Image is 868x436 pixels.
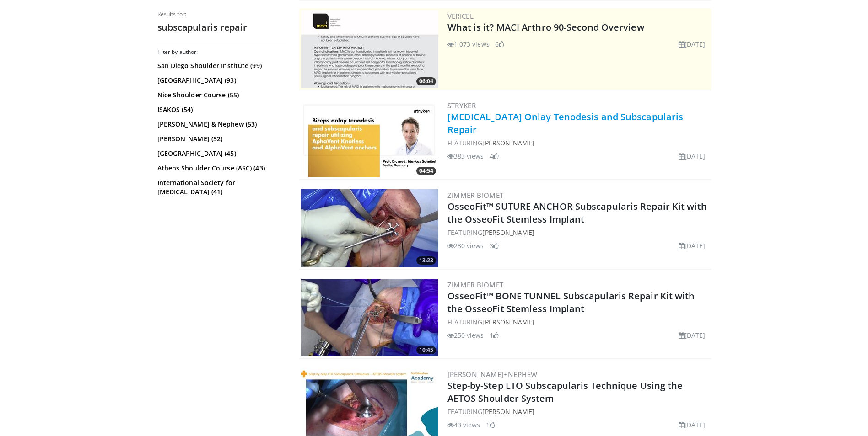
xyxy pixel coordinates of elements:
a: Stryker [447,101,476,110]
a: 04:54 [301,100,438,177]
li: 3 [490,241,499,250]
a: [PERSON_NAME] [482,228,534,237]
li: [DATE] [679,151,706,161]
img: 2f1af013-60dc-4d4f-a945-c3496bd90c6e.300x170_q85_crop-smart_upscale.jpg [301,279,438,356]
li: 6 [495,39,504,49]
a: [PERSON_NAME] [482,318,534,326]
span: 06:04 [416,77,436,85]
a: [GEOGRAPHIC_DATA] (93) [157,76,283,85]
div: FEATURING [447,138,709,148]
span: 13:23 [416,256,436,265]
span: 04:54 [416,167,436,175]
a: International Society for [MEDICAL_DATA] (41) [157,178,283,197]
li: 43 views [447,420,480,430]
div: FEATURING [447,228,709,237]
a: [GEOGRAPHIC_DATA] (45) [157,149,283,158]
li: 1,073 views [447,39,490,49]
a: [MEDICAL_DATA] Onlay Tenodesis and Subscapularis Repair [447,111,684,136]
p: Results for: [157,11,286,18]
a: Zimmer Biomet [447,280,504,289]
a: Athens Shoulder Course (ASC) (43) [157,164,283,173]
a: Vericel [447,11,474,21]
a: ISAKOS (54) [157,105,283,114]
a: What is it? MACI Arthro 90-Second Overview [447,21,644,33]
div: FEATURING [447,317,709,327]
a: [PERSON_NAME]+Nephew [447,370,538,379]
li: [DATE] [679,330,706,340]
h2: subscapularis repair [157,21,286,33]
a: [PERSON_NAME] [482,138,534,147]
li: [DATE] [679,39,706,49]
h3: Filter by author: [157,48,286,56]
li: 1 [486,420,495,430]
a: 06:04 [301,10,438,88]
img: aa6cc8ed-3dbf-4b6a-8d82-4a06f68b6688.300x170_q85_crop-smart_upscale.jpg [301,10,438,88]
a: OsseoFit™ BONE TUNNEL Subscapularis Repair Kit with the OsseoFit Stemless Implant [447,290,695,315]
a: 10:45 [301,279,438,356]
a: [PERSON_NAME] [482,407,534,416]
a: [PERSON_NAME] & Nephew (53) [157,120,283,129]
li: 4 [490,151,499,161]
a: OsseoFit™ SUTURE ANCHOR Subscapularis Repair Kit with the OsseoFit Stemless Implant [447,200,707,225]
li: [DATE] [679,241,706,250]
img: 40c8acad-cf15-4485-a741-123ec1ccb0c0.300x170_q85_crop-smart_upscale.jpg [301,189,438,267]
a: [PERSON_NAME] (52) [157,134,283,144]
a: Step-by-Step LTO Subscapularis Technique Using the AETOS Shoulder System [447,379,683,404]
li: 1 [490,330,499,340]
span: 10:45 [416,346,436,354]
li: 250 views [447,330,484,340]
li: 383 views [447,151,484,161]
div: FEATURING [447,407,709,416]
a: Nice Shoulder Course (55) [157,90,283,100]
li: 230 views [447,241,484,250]
li: [DATE] [679,420,706,430]
a: Zimmer Biomet [447,191,504,200]
a: 13:23 [301,189,438,267]
a: San Diego Shoulder Institute (99) [157,61,283,70]
img: f0e53f01-d5db-4f12-81ed-ecc49cba6117.300x170_q85_crop-smart_upscale.jpg [301,100,438,177]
